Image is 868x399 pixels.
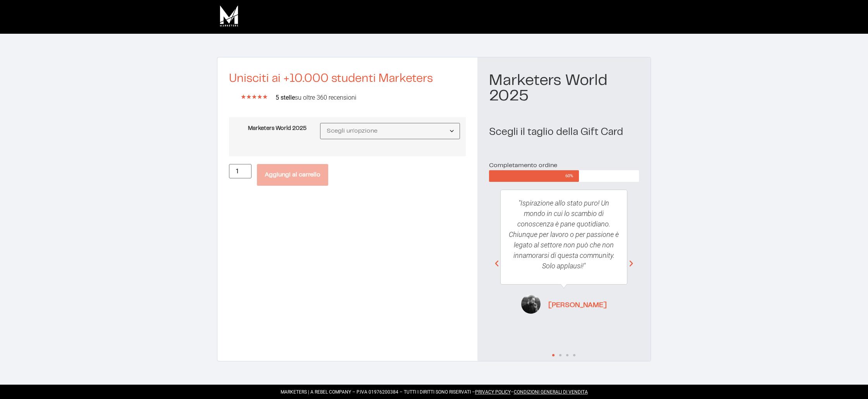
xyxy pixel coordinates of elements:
[565,170,579,182] span: 60%
[475,389,511,395] a: PRIVACY POLICY
[493,260,501,268] div: Previous slide
[251,92,257,102] i: ★
[566,354,568,356] span: Go to slide 3
[489,127,639,137] h2: Scegli il taglio della Gift Card
[217,389,651,396] div: MARKETERS | A REBEL COMPANY – P.IVA 01976200384 – TUTTI I DIRITTI SONO RISERVATI – –
[627,260,635,268] div: Next slide
[241,92,268,102] div: 5/5
[276,94,295,101] b: 5 stelle
[241,92,246,102] i: ★
[489,162,557,168] span: Completamento ordine
[559,354,561,356] span: Go to slide 2
[276,95,466,101] h2: su oltre 360 recensioni
[508,198,619,271] p: "Ispirazione allo stato puro! Un mondo in cui lo scambio di conoscenza è pane quotidiano. Chiunqu...
[257,164,328,186] button: Aggiungi al carrello
[552,354,555,356] span: Go to slide 1
[243,126,307,131] label: Marketers World 2025
[229,73,466,85] h2: Unisciti ai +10.000 studenti Marketers
[493,182,635,361] div: Slides
[489,73,639,104] h1: Marketers World 2025
[262,92,268,102] i: ★
[573,354,575,356] span: Go to slide 4
[548,301,607,311] span: [PERSON_NAME]
[514,389,588,395] a: CONDIZIONI GENERALI DI VENDITA
[229,164,251,178] input: Quantità prodotto
[521,295,541,314] img: Antonio Leone
[246,92,251,102] i: ★
[257,92,262,102] i: ★
[493,182,635,345] div: 1 / 4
